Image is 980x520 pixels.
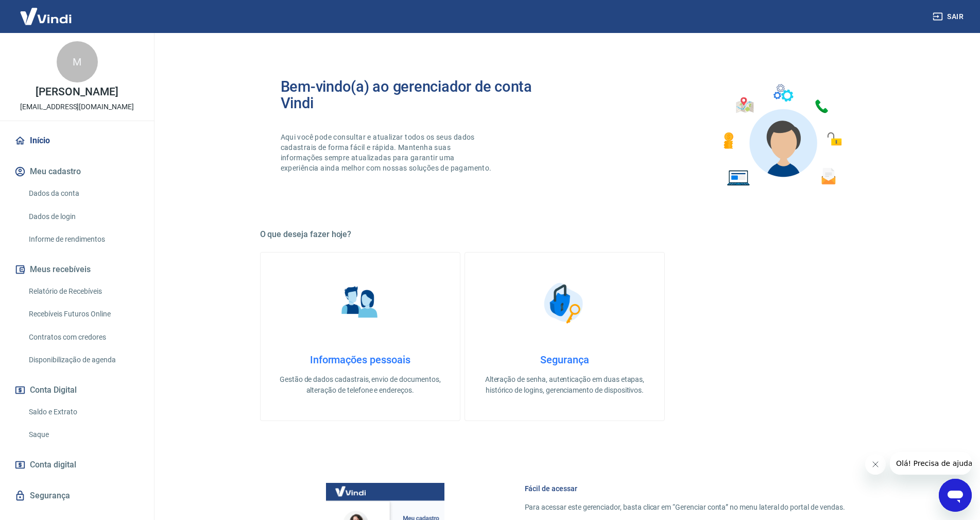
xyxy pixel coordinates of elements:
[12,129,142,152] a: Início
[714,78,849,192] img: Imagem de um avatar masculino com diversos icones exemplificando as funcionalidades do gerenciado...
[482,354,648,366] h4: Segurança
[30,458,76,472] span: Conta digital
[12,454,142,476] a: Conta digital
[12,160,142,183] button: Meu cadastro
[12,379,142,401] button: Conta Digital
[25,206,142,227] a: Dados de login
[260,252,460,421] a: Informações pessoaisInformações pessoaisGestão de dados cadastrais, envio de documentos, alteraçã...
[25,304,142,325] a: Recebíveis Futuros Online
[12,1,79,32] img: Vindi
[25,349,142,371] a: Disponibilização de agenda
[57,41,98,82] div: M
[25,183,142,204] a: Dados da conta
[25,401,142,423] a: Saldo e Extrato
[465,252,665,421] a: SegurançaSegurançaAlteração de senha, autenticação em duas etapas, histórico de logins, gerenciam...
[20,102,134,112] p: [EMAIL_ADDRESS][DOMAIN_NAME]
[6,7,87,15] span: Olá! Precisa de ajuda?
[281,78,565,111] h2: Bem-vindo(a) ao gerenciador de conta Vindi
[525,483,845,494] h6: Fácil de acessar
[281,132,494,173] p: Aqui você pode consultar e atualizar todos os seus dados cadastrais de forma fácil e rápida. Mant...
[25,327,142,348] a: Contratos com credores
[939,479,972,512] iframe: Botão para abrir a janela de mensagens
[525,502,845,513] p: Para acessar este gerenciador, basta clicar em “Gerenciar conta” no menu lateral do portal de ven...
[482,374,648,396] p: Alteração de senha, autenticação em duas etapas, histórico de logins, gerenciamento de dispositivos.
[260,229,870,240] h5: O que deseja fazer hoje?
[12,258,142,281] button: Meus recebíveis
[36,87,118,97] p: [PERSON_NAME]
[277,374,443,396] p: Gestão de dados cadastrais, envio de documentos, alteração de telefone e endereços.
[865,454,886,475] iframe: Fechar mensagem
[25,281,142,302] a: Relatório de Recebíveis
[539,277,590,329] img: Segurança
[931,7,968,26] button: Sair
[277,354,443,366] h4: Informações pessoais
[12,484,142,507] a: Segurança
[890,452,972,475] iframe: Mensagem da empresa
[25,424,142,445] a: Saque
[334,277,386,329] img: Informações pessoais
[25,229,142,250] a: Informe de rendimentos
